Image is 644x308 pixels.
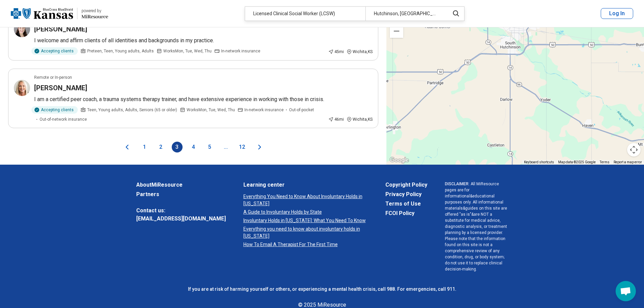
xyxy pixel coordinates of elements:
button: Log In [601,8,633,19]
a: Privacy Policy [385,190,427,198]
button: Previous page [123,142,131,152]
p: I welcome and affirm clients of all identities and backgrounds in my practice. [34,37,373,45]
span: Works Mon, Tue, Wed, Thu [187,107,235,113]
p: : All MiResource pages are for informational & educational purposes only. All informational mater... [445,181,508,272]
div: Wichita , KS [347,116,373,122]
button: Next page [256,142,264,152]
div: Accepting clients [31,106,78,114]
div: 45 mi [328,49,344,55]
a: Copyright Policy [385,181,427,189]
button: 2 [156,142,166,152]
div: Hutchinson, [GEOGRAPHIC_DATA] [365,7,446,21]
span: Works Mon, Tue, Wed, Thu [163,48,212,54]
span: In-network insurance [221,48,260,54]
a: Report a map error [614,160,642,164]
span: Out-of-network insurance [40,116,87,122]
div: powered by [81,8,108,14]
button: Keyboard shortcuts [524,160,554,165]
a: Partners [136,190,226,198]
a: Open chat [616,281,636,301]
a: Blue Cross Blue Shield Kansaspowered by [11,5,108,22]
div: Accepting clients [31,47,78,55]
button: 5 [204,142,215,152]
h3: [PERSON_NAME] [34,24,87,34]
a: Involuntary Holds in [US_STATE]: What You Need To Know [243,217,368,224]
div: 46 mi [328,116,344,122]
button: 3 [172,142,183,152]
span: DISCLAIMER [445,182,469,186]
a: Open this area in Google Maps (opens a new window) [388,156,410,165]
button: 4 [188,142,199,152]
a: Terms of Use [385,200,427,208]
span: Teen, Young adults, Adults, Seniors (65 or older) [87,107,177,113]
span: ... [220,142,231,152]
a: AboutMiResource [136,181,226,189]
p: Remote or In-person [34,74,72,80]
button: Map camera controls [627,143,641,157]
a: [EMAIL_ADDRESS][DOMAIN_NAME] [136,215,226,223]
button: 12 [237,142,247,152]
p: I am a certified peer coach, a trauma systems therapy trainer, and have extensive experience in w... [34,95,373,103]
div: Wichita , KS [347,49,373,55]
span: Contact us: [136,207,226,215]
span: Out-of-pocket [289,107,314,113]
a: How To Email A Therapist For The First Time [243,241,368,248]
div: Licensed Clinical Social Worker (LCSW) [245,7,365,21]
h3: [PERSON_NAME] [34,83,87,93]
p: If you are at risk of harming yourself or others, or experiencing a mental health crisis, call 98... [136,286,508,293]
span: In-network insurance [244,107,284,113]
img: Google [388,156,410,165]
img: Blue Cross Blue Shield Kansas [11,5,73,22]
span: Preteen, Teen, Young adults, Adults [87,48,154,54]
button: 1 [139,142,150,152]
a: Everything you need to know about involuntary holds in [US_STATE] [243,226,368,240]
a: A Guide to Involuntary Holds by State [243,209,368,216]
a: FCOI Policy [385,209,427,217]
button: Zoom out [390,24,403,38]
a: Terms [600,160,610,164]
a: Everything You Need to Know About Involuntary Holds in [US_STATE] [243,193,368,207]
a: Learning center [243,181,368,189]
span: Map data ©2025 Google [558,160,596,164]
